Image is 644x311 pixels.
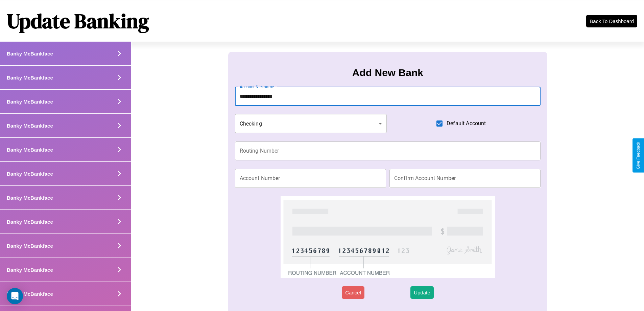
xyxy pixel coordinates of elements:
h4: Banky McBankface [7,195,53,201]
h4: Banky McBankface [7,99,53,105]
h1: Update Banking [7,7,149,35]
h4: Banky McBankface [7,243,53,249]
div: Open Intercom Messenger [7,288,23,304]
h4: Banky McBankface [7,51,53,57]
div: Give Feedback [636,142,641,169]
span: Default Account [447,119,486,128]
h4: Banky McBankface [7,291,53,297]
h3: Add New Bank [352,67,423,79]
button: Cancel [342,286,364,299]
h4: Banky McBankface [7,75,53,81]
h4: Banky McBankface [7,147,53,153]
img: check [281,196,495,278]
button: Back To Dashboard [586,15,637,27]
div: Checking [235,114,387,133]
h4: Banky McBankface [7,219,53,225]
h4: Banky McBankface [7,171,53,177]
h4: Banky McBankface [7,123,53,129]
button: Update [410,286,433,299]
h4: Banky McBankface [7,267,53,273]
label: Account Nickname [240,84,274,90]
